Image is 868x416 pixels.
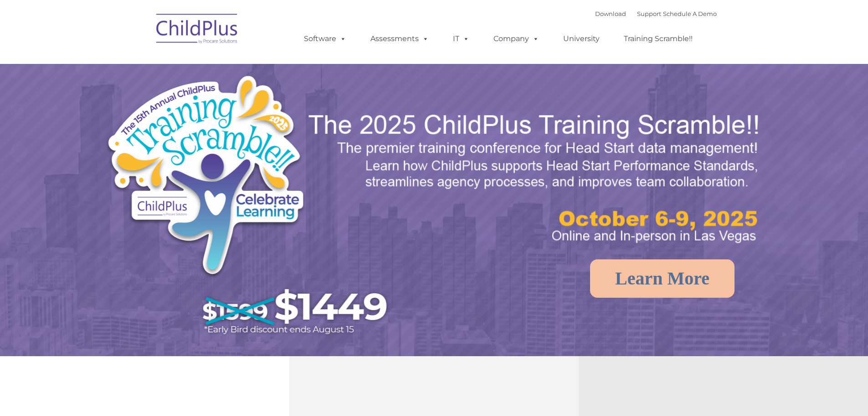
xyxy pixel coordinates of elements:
[595,10,717,17] font: |
[663,10,717,17] a: Schedule A Demo
[444,30,478,48] a: IT
[637,10,661,17] a: Support
[361,30,438,48] a: Assessments
[484,30,548,48] a: Company
[152,7,243,53] img: ChildPlus by Procare Solutions
[554,30,609,48] a: University
[615,30,702,48] a: Training Scramble!!
[295,30,355,48] a: Software
[595,10,626,17] a: Download
[590,259,734,298] a: Learn More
